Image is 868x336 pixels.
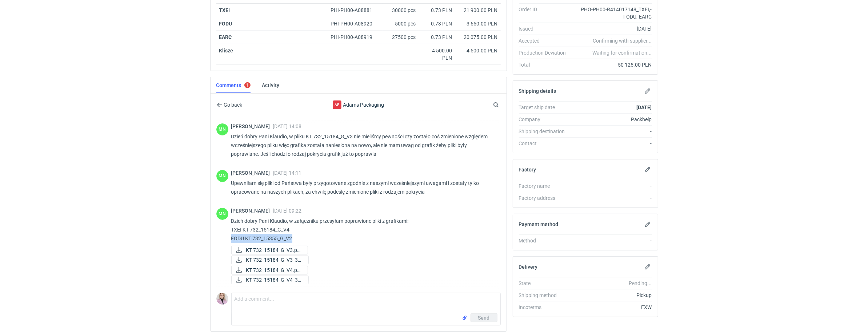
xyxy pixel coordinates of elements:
a: FODU [219,21,232,27]
div: 30000 pcs [383,4,419,17]
div: 0.73 PLN [422,20,452,27]
button: Go back [216,100,243,109]
div: Adams Packaging [299,100,418,109]
div: 50 125.00 PLN [572,61,652,68]
div: 21 900.00 PLN [458,7,498,14]
button: Edit factory details [643,165,652,174]
h2: Shipping details [519,88,556,94]
div: PHI-PH00-A08919 [331,33,380,41]
div: KT 732_15184_G_V3.pdf [231,246,304,254]
input: Search [492,100,515,109]
figcaption: MN [216,170,228,182]
div: Incoterms [519,304,572,311]
div: 0.73 PLN [422,33,452,41]
strong: Klisze [219,48,233,54]
span: [DATE] 14:11 [273,170,302,176]
p: Dzień dobry Pani Klaudio, w pliku KT 732_15184_G_V3 nie mieliśmy pewności czy zostało coś zmienio... [231,132,495,158]
div: Małgorzata Nowotna [216,123,228,135]
em: Pending... [629,280,652,286]
div: PHO-PH00-R414017148_TXEI,-FODU,-EARC [572,6,652,20]
div: 27500 pcs [383,31,419,44]
figcaption: AP [333,100,341,109]
div: [DATE] [572,25,652,32]
figcaption: MN [216,123,228,135]
div: State [519,280,572,287]
div: KT 732_15184_G_V3_3D.JPG [231,256,304,264]
div: 4 500.00 PLN [458,47,498,54]
div: EXW [572,304,652,311]
div: Shipping destination [519,128,572,135]
figcaption: MN [216,208,228,220]
strong: [DATE] [636,104,652,110]
em: Confirming with supplier... [593,38,652,44]
span: KT 732_15184_G_V3.pd... [246,246,302,254]
div: Factory address [519,194,572,202]
div: Contact [519,140,572,147]
a: Activity [262,77,280,93]
span: KT 732_15184_G_V3_3D... [246,256,303,264]
a: KT 732_15184_G_V3_3D... [231,256,309,264]
div: PHI-PH00-A08920 [331,20,380,27]
span: [DATE] 09:22 [273,208,302,214]
div: Company [519,116,572,123]
div: - [572,237,652,244]
div: KT 732_15184_G_V4_3D.JPG [231,276,304,284]
span: Go back [223,102,243,107]
span: [PERSON_NAME] [231,208,273,214]
button: Send [471,313,497,322]
a: KT 732_15184_G_V4.pd... [231,266,308,274]
em: Waiting for confirmation... [592,49,652,56]
span: [PERSON_NAME] [231,170,273,176]
div: KT 732_15184_G_V4.pdf [231,266,304,274]
div: Accepted [519,37,572,44]
span: [DATE] 14:08 [273,123,302,129]
h2: Payment method [519,221,559,227]
div: - [572,182,652,190]
div: - [572,128,652,135]
div: Małgorzata Nowotna [216,170,228,182]
div: 5000 pcs [383,17,419,31]
div: Małgorzata Nowotna [216,208,228,220]
div: Packhelp [572,116,652,123]
span: Send [478,315,490,320]
div: 20 075.00 PLN [458,33,498,41]
div: 3 650.00 PLN [458,20,498,27]
a: TXEI [219,7,230,13]
div: PHI-PH00-A08881 [331,7,380,14]
div: Method [519,237,572,244]
span: KT 732_15184_G_V4_3D... [246,276,303,284]
a: Comments1 [216,77,251,93]
button: Edit shipping details [643,87,652,95]
p: Upewniłam się pliki od Państwa były przygotowane zgodnie z naszymi wcześniejszymi uwagami i zosta... [231,179,495,196]
div: Factory name [519,182,572,190]
h2: Delivery [519,264,538,270]
div: Target ship date [519,104,572,111]
p: Dzień dobry Pani Klaudio, w załączniku przesyłam poprawione pliki z grafikami: TXEI KT 732_15184_... [231,217,495,243]
div: Order ID [519,6,572,20]
div: Production Deviation [519,49,572,56]
a: KT 732_15184_G_V3.pd... [231,246,308,254]
span: [PERSON_NAME] [231,123,273,129]
div: Pickup [572,292,652,299]
h2: Factory [519,167,536,173]
div: Adams Packaging [333,100,341,109]
button: Edit delivery details [643,262,652,271]
div: Shipping method [519,292,572,299]
div: Issued [519,25,572,32]
div: - [572,140,652,147]
img: Klaudia Wiśniewska [216,293,228,305]
div: - [572,194,652,202]
div: 0.73 PLN [422,7,452,14]
div: 4 500.00 PLN [422,47,452,62]
div: Total [519,61,572,68]
div: 1 [246,83,249,88]
span: KT 732_15184_G_V4.pd... [246,266,302,274]
a: KT 732_15184_G_V4_3D... [231,276,309,284]
button: Edit payment method [643,220,652,229]
a: EARC [219,34,232,40]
